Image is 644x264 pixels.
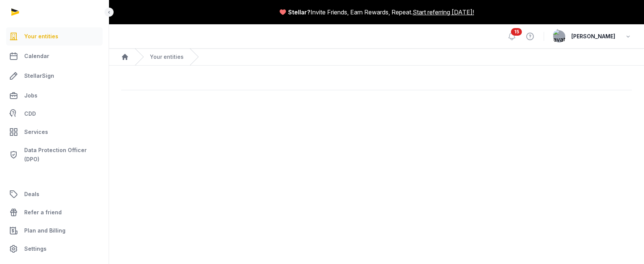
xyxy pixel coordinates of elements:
[24,146,100,164] span: Data Protection Officer (DPO)
[6,106,103,121] a: CDD
[6,143,103,167] a: Data Protection Officer (DPO)
[24,244,47,253] span: Settings
[6,123,103,141] a: Services
[24,71,54,80] span: StellarSign
[24,226,65,235] span: Plan and Billing
[24,91,37,100] span: Jobs
[553,29,565,44] img: avatar
[24,32,58,41] span: Your entities
[571,32,615,41] span: [PERSON_NAME]
[6,67,103,85] a: StellarSign
[6,86,103,105] a: Jobs
[24,52,49,61] span: Calendar
[150,53,184,61] a: Your entities
[6,185,103,203] a: Deals
[6,240,103,258] a: Settings
[109,49,644,66] nav: Breadcrumb
[6,47,103,65] a: Calendar
[6,203,103,222] a: Refer a friend
[24,208,62,217] span: Refer a friend
[288,8,310,17] span: Stellar?
[6,27,103,46] a: Your entities
[24,109,36,118] span: CDD
[511,28,522,36] span: 15
[413,8,474,17] a: Start referring [DATE]!
[24,127,48,137] span: Services
[24,190,39,199] span: Deals
[6,222,103,240] a: Plan and Billing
